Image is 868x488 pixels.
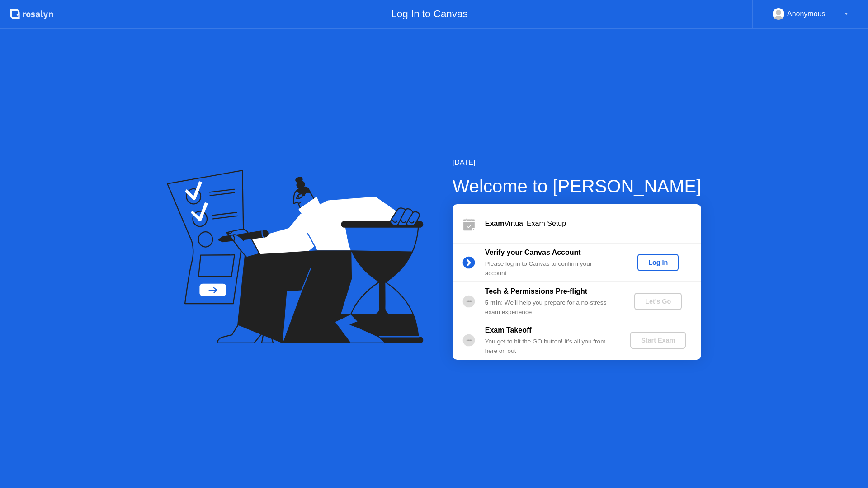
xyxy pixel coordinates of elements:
[485,326,532,334] b: Exam Takeoff
[485,218,701,229] div: Virtual Exam Setup
[485,259,615,278] div: Please log in to Canvas to confirm your account
[453,157,702,168] div: [DATE]
[634,337,682,344] div: Start Exam
[485,298,615,317] div: : We’ll help you prepare for a no-stress exam experience
[641,259,675,266] div: Log In
[485,287,587,295] b: Tech & Permissions Pre-flight
[637,254,679,271] button: Log In
[630,332,686,349] button: Start Exam
[485,249,581,256] b: Verify your Canvas Account
[485,220,505,227] b: Exam
[453,173,702,200] div: Welcome to [PERSON_NAME]
[485,337,615,356] div: You get to hit the GO button! It’s all you from here on out
[638,298,678,305] div: Let's Go
[787,8,826,20] div: Anonymous
[844,8,849,20] div: ▼
[485,299,501,306] b: 5 min
[634,293,682,310] button: Let's Go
